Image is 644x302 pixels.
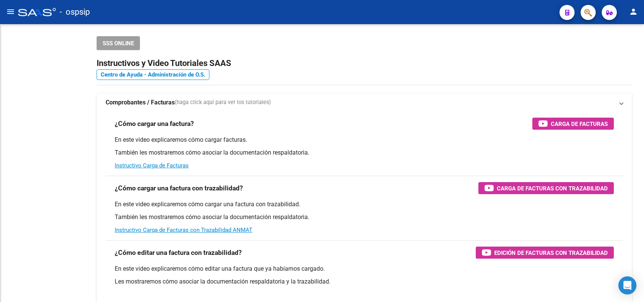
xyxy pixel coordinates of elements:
h3: ¿Cómo cargar una factura con trazabilidad? [115,183,243,193]
strong: Comprobantes / Facturas [106,98,175,107]
p: En este video explicaremos cómo cargar una factura con trazabilidad. [115,200,614,208]
span: (haga click aquí para ver los tutoriales) [175,98,271,107]
span: Carga de Facturas [551,119,608,129]
span: SSS ONLINE [103,40,134,47]
a: Instructivo Carga de Facturas con Trazabilidad ANMAT [115,227,252,233]
h3: ¿Cómo cargar una factura? [115,118,194,129]
h3: ¿Cómo editar una factura con trazabilidad? [115,247,242,258]
mat-icon: menu [6,7,15,16]
p: Les mostraremos cómo asociar la documentación respaldatoria y la trazabilidad. [115,277,614,286]
a: Centro de Ayuda - Administración de O.S. [97,69,209,80]
button: SSS ONLINE [97,36,140,50]
mat-icon: person [629,7,638,16]
p: También les mostraremos cómo asociar la documentación respaldatoria. [115,213,614,221]
span: Carga de Facturas con Trazabilidad [497,184,608,193]
mat-expansion-panel-header: Comprobantes / Facturas(haga click aquí para ver los tutoriales) [97,94,632,112]
button: Carga de Facturas [532,118,614,130]
span: Edición de Facturas con Trazabilidad [494,248,608,258]
span: - ospsip [60,4,90,20]
h2: Instructivos y Video Tutoriales SAAS [97,56,632,71]
a: Instructivo Carga de Facturas [115,162,189,169]
button: Edición de Facturas con Trazabilidad [476,247,614,259]
button: Carga de Facturas con Trazabilidad [478,182,614,194]
p: También les mostraremos cómo asociar la documentación respaldatoria. [115,149,614,157]
p: En este video explicaremos cómo editar una factura que ya habíamos cargado. [115,265,614,273]
p: En este video explicaremos cómo cargar facturas. [115,136,614,144]
div: Open Intercom Messenger [618,276,636,294]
